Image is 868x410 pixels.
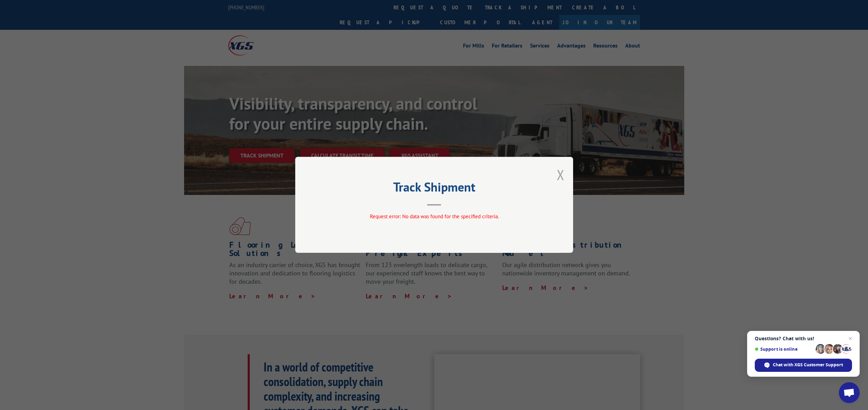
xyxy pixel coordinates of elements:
[773,362,843,368] span: Chat with XGS Customer Support
[755,359,852,372] span: Chat with XGS Customer Support
[755,347,813,352] span: Support is online
[839,382,860,403] a: Open chat
[755,336,852,341] span: Questions? Chat with us!
[330,182,538,195] h2: Track Shipment
[557,165,564,184] button: Close modal
[370,213,498,220] span: Request error: No data was found for the specified criteria.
